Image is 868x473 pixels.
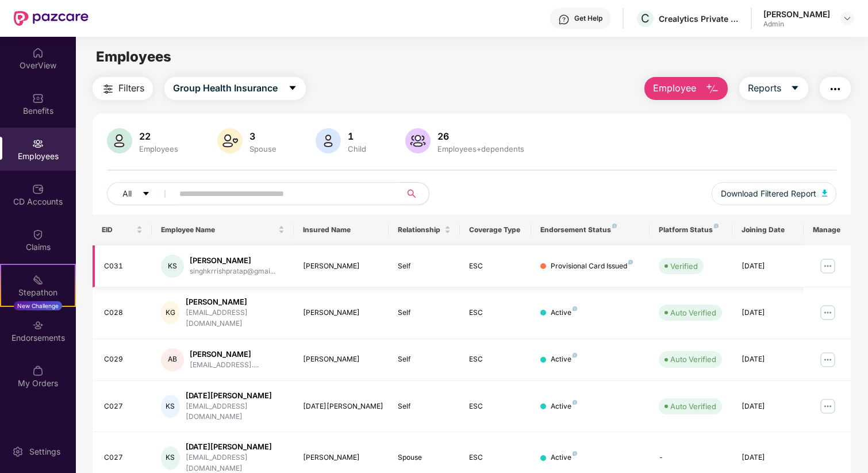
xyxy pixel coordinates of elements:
button: Download Filtered Report [712,182,837,205]
img: svg+xml;base64,PHN2ZyB4bWxucz0iaHR0cDovL3d3dy53My5vcmcvMjAwMC9zdmciIHdpZHRoPSIyNCIgaGVpZ2h0PSIyNC... [828,82,842,96]
span: C [641,11,650,25]
div: Active [551,307,577,318]
div: 22 [137,130,180,142]
th: Relationship [389,214,460,245]
div: Active [551,452,577,463]
span: Group Health Insurance [173,81,278,95]
div: KS [161,447,180,470]
div: New Challenge [14,301,62,310]
div: ESC [469,401,522,412]
img: svg+xml;base64,PHN2ZyB4bWxucz0iaHR0cDovL3d3dy53My5vcmcvMjAwMC9zdmciIHdpZHRoPSIyNCIgaGVpZ2h0PSIyNC... [101,82,115,96]
img: svg+xml;base64,PHN2ZyBpZD0iQmVuZWZpdHMiIHhtbG5zPSJodHRwOi8vd3d3LnczLm9yZy8yMDAwL3N2ZyIgd2lkdGg9Ij... [32,93,44,104]
th: Insured Name [294,214,389,245]
img: manageButton [819,303,837,322]
span: Relationship [398,225,442,234]
div: 3 [247,130,279,142]
img: svg+xml;base64,PHN2ZyBpZD0iSGVscC0zMngzMiIgeG1sbnM9Imh0dHA6Ly93d3cudzMub3JnLzIwMDAvc3ZnIiB3aWR0aD... [558,14,570,25]
div: [DATE] [742,307,794,318]
div: [PERSON_NAME] [303,354,379,365]
div: Platform Status [659,225,723,234]
div: ESC [469,261,522,272]
th: Manage [804,214,851,245]
div: [DATE] [742,354,794,365]
div: [PERSON_NAME] [190,349,259,360]
img: manageButton [819,397,837,416]
div: [DATE] [742,401,794,412]
img: svg+xml;base64,PHN2ZyBpZD0iRW1wbG95ZWVzIiB4bWxucz0iaHR0cDovL3d3dy53My5vcmcvMjAwMC9zdmciIHdpZHRoPS... [32,138,44,149]
div: Auto Verified [670,353,716,365]
img: svg+xml;base64,PHN2ZyB4bWxucz0iaHR0cDovL3d3dy53My5vcmcvMjAwMC9zdmciIHdpZHRoPSI4IiBoZWlnaHQ9IjgiIH... [573,353,577,357]
button: Employee [644,77,728,100]
img: svg+xml;base64,PHN2ZyB4bWxucz0iaHR0cDovL3d3dy53My5vcmcvMjAwMC9zdmciIHhtbG5zOnhsaW5rPSJodHRwOi8vd3... [107,128,132,153]
img: svg+xml;base64,PHN2ZyB4bWxucz0iaHR0cDovL3d3dy53My5vcmcvMjAwMC9zdmciIHdpZHRoPSI4IiBoZWlnaHQ9IjgiIH... [573,451,577,456]
div: [PERSON_NAME] [303,261,379,272]
div: Spouse [247,144,279,153]
div: 1 [345,130,368,142]
div: C027 [104,452,143,463]
span: Reports [748,81,781,95]
img: svg+xml;base64,PHN2ZyB4bWxucz0iaHR0cDovL3d3dy53My5vcmcvMjAwMC9zdmciIHdpZHRoPSI4IiBoZWlnaHQ9IjgiIH... [612,224,617,228]
img: New Pazcare Logo [14,11,89,26]
div: Provisional Card Issued [551,261,633,272]
div: Get Help [574,14,602,23]
div: Spouse [398,452,451,463]
img: svg+xml;base64,PHN2ZyBpZD0iRW5kb3JzZW1lbnRzIiB4bWxucz0iaHR0cDovL3d3dy53My5vcmcvMjAwMC9zdmciIHdpZH... [32,320,44,331]
img: svg+xml;base64,PHN2ZyB4bWxucz0iaHR0cDovL3d3dy53My5vcmcvMjAwMC9zdmciIHdpZHRoPSI4IiBoZWlnaHQ9IjgiIH... [628,260,633,264]
div: [DATE] [742,452,794,463]
span: Employee [653,81,696,95]
div: ESC [469,452,522,463]
span: Download Filtered Report [721,187,816,200]
div: [DATE][PERSON_NAME] [303,401,379,412]
img: svg+xml;base64,PHN2ZyB4bWxucz0iaHR0cDovL3d3dy53My5vcmcvMjAwMC9zdmciIHhtbG5zOnhsaW5rPSJodHRwOi8vd3... [316,128,341,153]
span: search [401,189,423,198]
div: Active [551,354,577,365]
div: C028 [104,307,143,318]
div: Admin [763,20,830,29]
div: Auto Verified [670,307,716,318]
div: Verified [670,260,698,272]
div: Employees+dependents [435,144,527,153]
img: svg+xml;base64,PHN2ZyBpZD0iQ2xhaW0iIHhtbG5zPSJodHRwOi8vd3d3LnczLm9yZy8yMDAwL3N2ZyIgd2lkdGg9IjIwIi... [32,229,44,240]
img: svg+xml;base64,PHN2ZyB4bWxucz0iaHR0cDovL3d3dy53My5vcmcvMjAwMC9zdmciIHhtbG5zOnhsaW5rPSJodHRwOi8vd3... [822,190,828,197]
div: [DATE][PERSON_NAME] [186,441,285,452]
img: svg+xml;base64,PHN2ZyB4bWxucz0iaHR0cDovL3d3dy53My5vcmcvMjAwMC9zdmciIHdpZHRoPSI4IiBoZWlnaHQ9IjgiIH... [573,400,577,405]
div: Self [398,401,451,412]
div: [PERSON_NAME] [303,452,379,463]
div: [PERSON_NAME] [303,307,379,318]
button: Group Health Insurancecaret-down [164,77,306,100]
img: svg+xml;base64,PHN2ZyBpZD0iU2V0dGluZy0yMHgyMCIgeG1sbnM9Imh0dHA6Ly93d3cudzMub3JnLzIwMDAvc3ZnIiB3aW... [12,446,24,457]
img: svg+xml;base64,PHN2ZyB4bWxucz0iaHR0cDovL3d3dy53My5vcmcvMjAwMC9zdmciIHhtbG5zOnhsaW5rPSJodHRwOi8vd3... [217,128,243,153]
div: Self [398,307,451,318]
span: All [122,187,132,200]
div: Child [345,144,368,153]
img: svg+xml;base64,PHN2ZyBpZD0iQ0RfQWNjb3VudHMiIGRhdGEtbmFtZT0iQ0QgQWNjb3VudHMiIHhtbG5zPSJodHRwOi8vd3... [32,183,44,195]
span: EID [102,225,134,234]
div: 26 [435,130,527,142]
div: [EMAIL_ADDRESS][DOMAIN_NAME] [186,401,285,423]
div: ESC [469,307,522,318]
img: svg+xml;base64,PHN2ZyB4bWxucz0iaHR0cDovL3d3dy53My5vcmcvMjAwMC9zdmciIHhtbG5zOnhsaW5rPSJodHRwOi8vd3... [405,128,431,153]
span: Filters [118,81,144,95]
img: svg+xml;base64,PHN2ZyB4bWxucz0iaHR0cDovL3d3dy53My5vcmcvMjAwMC9zdmciIHdpZHRoPSI4IiBoZWlnaHQ9IjgiIH... [714,224,719,228]
button: Filters [93,77,153,100]
div: Self [398,261,451,272]
div: KS [161,255,184,278]
th: Employee Name [152,214,294,245]
div: [DATE][PERSON_NAME] [186,390,285,401]
div: singhkrrishpratap@gmai... [190,266,275,277]
div: [DATE] [742,261,794,272]
div: [PERSON_NAME] [186,297,285,307]
div: C031 [104,261,143,272]
div: KS [161,395,180,418]
button: Reportscaret-down [739,77,808,100]
span: caret-down [142,190,150,199]
div: [EMAIL_ADDRESS][DOMAIN_NAME] [186,307,285,329]
div: Stepathon [1,287,75,298]
img: svg+xml;base64,PHN2ZyB4bWxucz0iaHR0cDovL3d3dy53My5vcmcvMjAwMC9zdmciIHdpZHRoPSIyMSIgaGVpZ2h0PSIyMC... [32,274,44,286]
button: Allcaret-down [107,182,177,205]
div: Settings [26,446,64,457]
img: svg+xml;base64,PHN2ZyB4bWxucz0iaHR0cDovL3d3dy53My5vcmcvMjAwMC9zdmciIHhtbG5zOnhsaW5rPSJodHRwOi8vd3... [705,82,719,96]
img: svg+xml;base64,PHN2ZyBpZD0iRHJvcGRvd24tMzJ4MzIiIHhtbG5zPSJodHRwOi8vd3d3LnczLm9yZy8yMDAwL3N2ZyIgd2... [843,14,852,23]
img: manageButton [819,257,837,275]
th: EID [93,214,152,245]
